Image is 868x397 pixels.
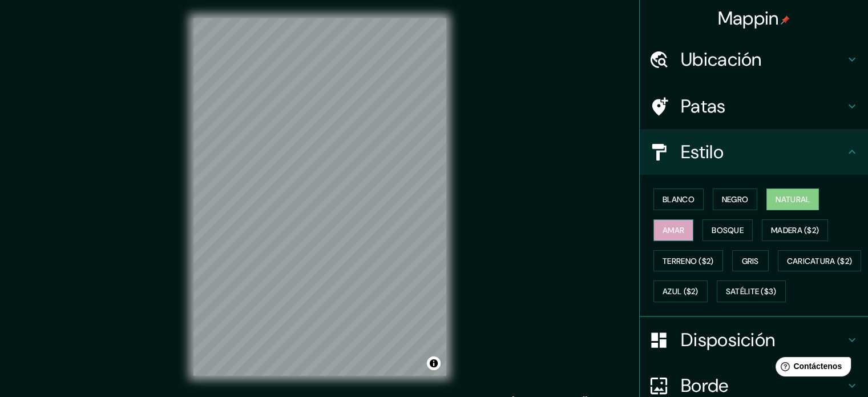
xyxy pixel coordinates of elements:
font: Caricatura ($2) [787,256,853,266]
font: Natural [776,194,810,204]
font: Gris [742,256,759,266]
button: Natural [766,189,819,210]
button: Negro [713,189,758,210]
font: Amar [663,225,684,235]
font: Madera ($2) [771,225,819,235]
button: Caricatura ($2) [778,250,862,272]
button: Bosque [703,219,753,241]
font: Patas [681,94,726,118]
div: Ubicación [640,37,868,82]
button: Azul ($2) [653,280,708,302]
div: Patas [640,83,868,129]
div: Estilo [640,129,868,175]
img: pin-icon.png [781,15,790,25]
font: Negro [722,194,749,204]
button: Amar [653,219,693,241]
font: Estilo [681,140,724,164]
button: Terreno ($2) [653,250,723,272]
button: Gris [732,250,769,272]
div: Disposición [640,317,868,363]
font: Terreno ($2) [663,256,714,266]
button: Blanco [653,189,704,210]
font: Satélite ($3) [726,287,777,297]
font: Disposición [681,328,775,352]
button: Satélite ($3) [717,280,786,302]
font: Azul ($2) [663,287,699,297]
button: Activar o desactivar atribución [427,356,441,370]
font: Bosque [712,225,744,235]
iframe: Lanzador de widgets de ayuda [766,352,855,384]
canvas: Mapa [193,18,446,376]
button: Madera ($2) [762,219,828,241]
font: Ubicación [681,47,762,71]
font: Blanco [663,194,695,204]
font: Mappin [718,6,779,30]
